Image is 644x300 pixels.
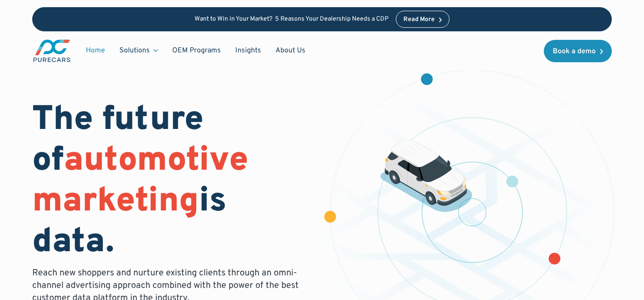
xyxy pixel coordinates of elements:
div: Solutions [112,42,165,59]
a: About Us [268,42,313,59]
img: illustration of a vehicle [380,139,472,212]
span: automotive marketing [32,140,248,223]
img: purecars logo [32,39,72,63]
h1: The future of is data. [32,100,311,264]
a: Book a demo [544,40,612,62]
a: OEM Programs [165,42,228,59]
a: Read More [396,11,449,28]
a: main [32,39,72,63]
div: Book a demo [553,48,596,55]
div: Read More [403,17,435,23]
div: Solutions [119,46,150,56]
p: Want to Win in Your Market? 5 Reasons Your Dealership Needs a CDP [195,16,389,23]
a: Home [79,42,112,59]
a: Insights [228,42,268,59]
